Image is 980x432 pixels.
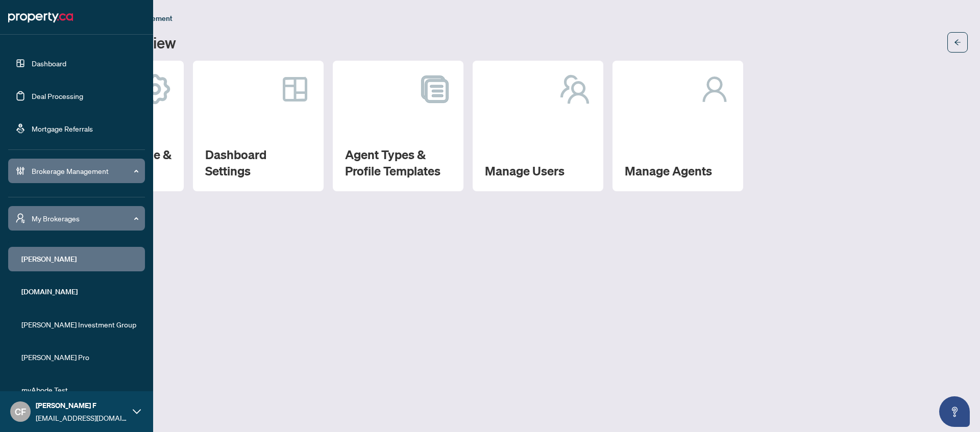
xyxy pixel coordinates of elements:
[21,319,138,330] span: [PERSON_NAME] Investment Group
[21,286,138,297] span: [DOMAIN_NAME]
[8,9,73,26] img: logo
[32,91,83,100] a: Deal Processing
[15,213,26,223] span: user-switch
[205,146,311,179] h2: Dashboard Settings
[345,146,451,179] h2: Agent Types & Profile Templates
[36,412,128,423] span: [EMAIL_ADDRESS][DOMAIN_NAME]
[32,213,138,224] span: My Brokerages
[32,59,66,68] a: Dashboard
[485,163,591,179] h2: Manage Users
[32,124,93,133] a: Mortgage Referrals
[36,400,128,411] span: [PERSON_NAME] F
[954,39,961,46] span: arrow-left
[625,163,731,179] h2: Manage Agents
[21,351,138,363] span: [PERSON_NAME] Pro
[939,396,970,427] button: Open asap
[32,165,138,176] span: Brokerage Management
[15,404,26,419] span: CF
[21,253,138,265] span: [PERSON_NAME]
[21,384,138,395] span: myAbode Test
